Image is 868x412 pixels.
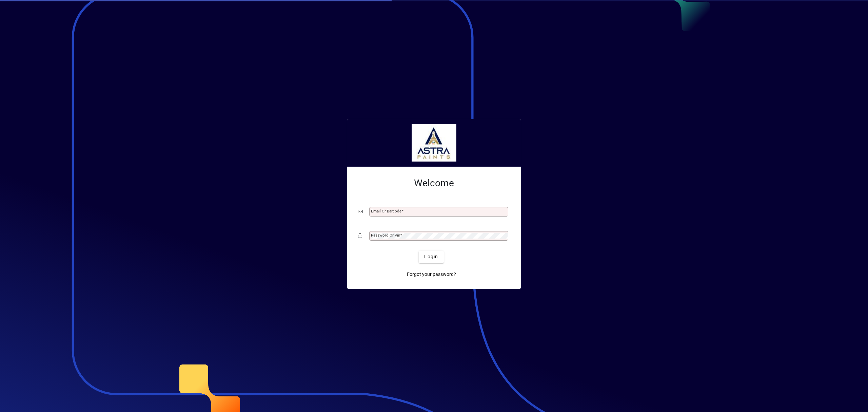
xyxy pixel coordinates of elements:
span: Login [424,253,438,260]
a: Forgot your password? [404,268,459,281]
span: Forgot your password? [407,271,456,278]
mat-label: Password or Pin [371,233,400,238]
button: Login [419,251,443,263]
mat-label: Email or Barcode [371,209,401,213]
h2: Welcome [358,177,510,189]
